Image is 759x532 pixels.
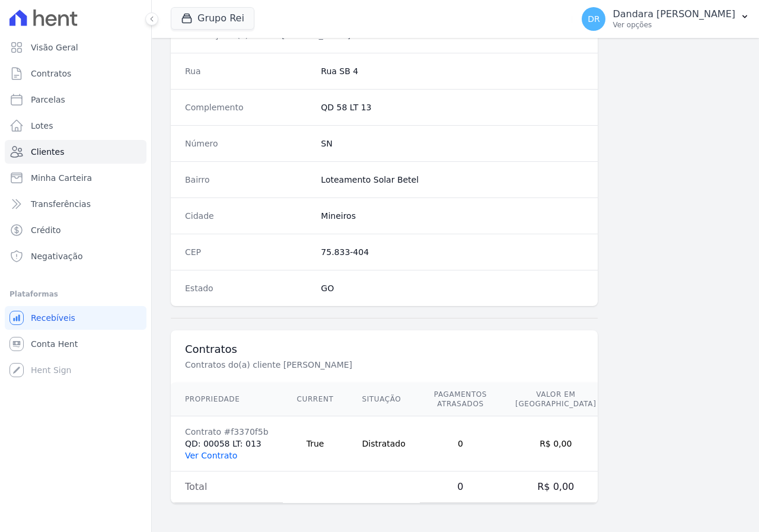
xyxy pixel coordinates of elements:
[185,101,311,113] dt: Complemento
[5,218,146,242] a: Crédito
[185,282,311,294] dt: Estado
[420,416,501,472] td: 0
[321,101,583,113] dd: QD 58 LT 13
[5,36,146,59] a: Visão Geral
[572,2,759,36] button: DR Dandara [PERSON_NAME] Ver opções
[185,138,311,149] dt: Número
[185,210,311,222] dt: Cidade
[31,250,83,262] span: Negativação
[5,306,146,330] a: Recebíveis
[171,383,283,416] th: Propriedade
[31,94,65,106] span: Parcelas
[420,383,501,416] th: Pagamentos Atrasados
[31,338,78,350] span: Conta Hent
[171,7,254,30] button: Grupo Rei
[185,65,311,77] dt: Rua
[185,451,237,460] a: Ver Contrato
[171,472,283,503] td: Total
[613,8,735,20] p: Dandara [PERSON_NAME]
[31,146,64,158] span: Clientes
[613,20,735,30] p: Ver opções
[5,114,146,138] a: Lotes
[185,426,269,438] div: Contrato #f3370f5b
[5,332,146,356] a: Conta Hent
[321,210,583,222] dd: Mineiros
[5,244,146,268] a: Negativação
[185,359,583,371] p: Contratos do(a) cliente [PERSON_NAME]
[321,138,583,149] dd: SN
[31,42,78,53] span: Visão Geral
[185,246,311,258] dt: CEP
[31,120,53,132] span: Lotes
[501,472,610,503] td: R$ 0,00
[31,198,91,210] span: Transferências
[321,246,583,258] dd: 75.833-404
[348,383,420,416] th: Situação
[31,312,75,324] span: Recebíveis
[501,383,610,416] th: Valor em [GEOGRAPHIC_DATA]
[5,62,146,85] a: Contratos
[321,65,583,77] dd: Rua SB 4
[588,15,600,23] span: DR
[501,416,610,472] td: R$ 0,00
[31,172,92,184] span: Minha Carteira
[31,68,71,79] span: Contratos
[5,192,146,216] a: Transferências
[321,174,583,186] dd: Loteamento Solar Betel
[5,140,146,164] a: Clientes
[185,174,311,186] dt: Bairro
[420,472,501,503] td: 0
[321,282,583,294] dd: GO
[348,416,420,472] td: Distratado
[31,224,61,236] span: Crédito
[171,416,283,472] td: QD: 00058 LT: 013
[283,383,348,416] th: Current
[9,287,142,301] div: Plataformas
[185,342,583,356] h3: Contratos
[283,416,348,472] td: True
[5,166,146,190] a: Minha Carteira
[5,88,146,112] a: Parcelas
